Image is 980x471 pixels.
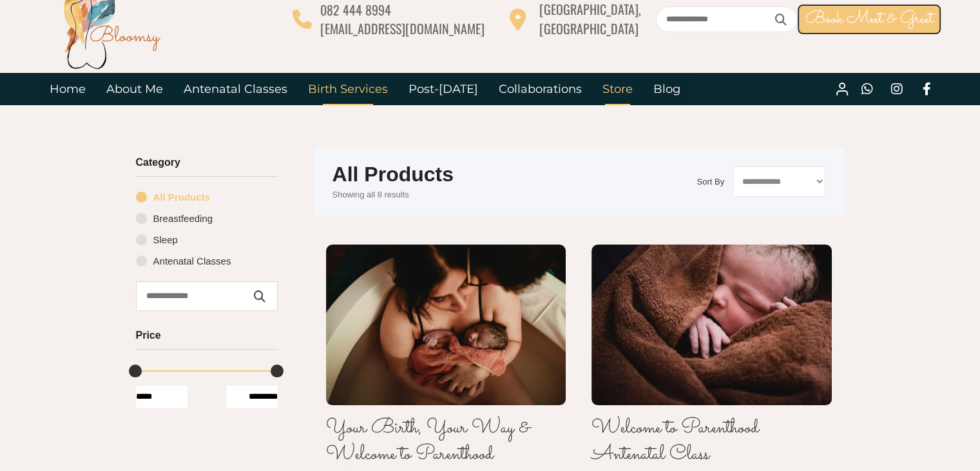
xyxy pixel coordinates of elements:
label: Sort By [697,177,724,186]
img: Welcome to Parenthood Antenatal Class [591,245,832,405]
span: Showing all 8 results [332,190,409,199]
a: Store [592,73,643,105]
h3: Price [136,321,278,359]
h1: All Products [332,164,454,185]
a: About Me [96,73,173,105]
span: Book Meet & Greet [805,6,933,32]
a: Blog [643,73,691,105]
a: Book Meet & Greet [798,5,941,34]
a: Home [39,73,96,105]
a: Antenatal Classes [173,73,298,105]
a: Post-[DATE] [398,73,488,105]
h3: Category [136,148,278,186]
a: Sleep [136,229,278,250]
a: All Products [136,186,278,208]
a: Antenatal Classes [136,250,278,272]
a: Welcome to Parenthood Antenatal Class [591,413,759,470]
span: [GEOGRAPHIC_DATA] [539,19,639,38]
a: Collaborations [488,73,592,105]
span: [EMAIL_ADDRESS][DOMAIN_NAME] [320,19,485,38]
a: Breastfeeding [136,208,278,229]
img: Your Birth, Your Way & Welcome to Parenthood Antenatal Classes [326,245,566,405]
a: Birth Services [298,73,398,105]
